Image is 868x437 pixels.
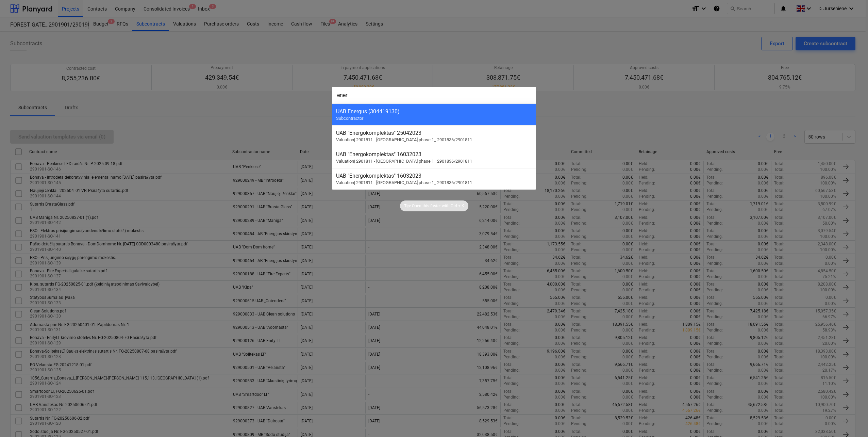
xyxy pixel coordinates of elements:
[336,173,532,179] div: UAB "Energokomplektas" 16032023
[332,168,536,190] div: UAB "Energokomplektas" 16032023Valuation| 2901811 - [GEOGRAPHIC_DATA] phase 1_ 2901836/2901811
[400,200,468,211] div: Tip:Open this faster withCtrl + K
[332,147,536,168] div: UAB "Energokomplektas" 16032023Valuation| 2901811 - [GEOGRAPHIC_DATA] phase 1_ 2901836/2901811
[834,404,868,437] iframe: Chat Widget
[336,116,363,121] span: Subcontractor
[332,87,536,104] input: Search for projects, line-items, subcontracts, valuations, subcontractors...
[336,159,472,164] span: Valuation | 2901811 - [GEOGRAPHIC_DATA] phase 1_ 2901836/2901811
[336,130,532,136] div: UAB "Energokomplektas" 25042023
[336,151,532,158] div: UAB "Energokomplektas" 16032023
[404,203,411,209] p: Tip:
[336,108,532,115] div: UAB Energus (304419130)
[336,137,472,142] span: Valuation | 2901811 - [GEOGRAPHIC_DATA] phase 1_ 2901836/2901811
[332,104,536,125] div: UAB Energus (304419130)Subcontractor
[336,180,472,185] span: Valuation | 2901811 - [GEOGRAPHIC_DATA] phase 1_ 2901836/2901811
[332,125,536,147] div: UAB "Energokomplektas" 25042023Valuation| 2901811 - [GEOGRAPHIC_DATA] phase 1_ 2901836/2901811
[412,203,450,209] p: Open this faster with
[451,203,464,209] p: Ctrl + K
